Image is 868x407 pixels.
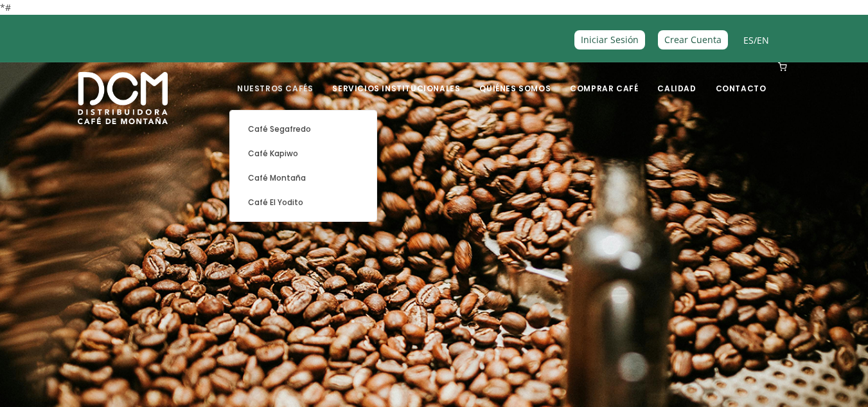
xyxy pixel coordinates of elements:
a: EN [757,34,769,46]
a: Contacto [708,64,774,94]
a: Iniciar Sesión [574,30,645,49]
a: Comprar Café [562,64,646,94]
a: Café Segafredo [236,117,370,141]
a: Quiénes Somos [472,64,558,94]
a: Servicios Institucionales [324,64,468,94]
a: Nuestros Cafés [229,64,321,94]
a: Café Montaña [236,166,370,190]
a: ES [743,34,754,46]
a: Café El Yodito [236,190,370,215]
a: Crear Cuenta [658,30,728,49]
span: / [743,33,769,48]
a: Café Kapiwo [236,141,370,166]
a: Calidad [650,64,704,94]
